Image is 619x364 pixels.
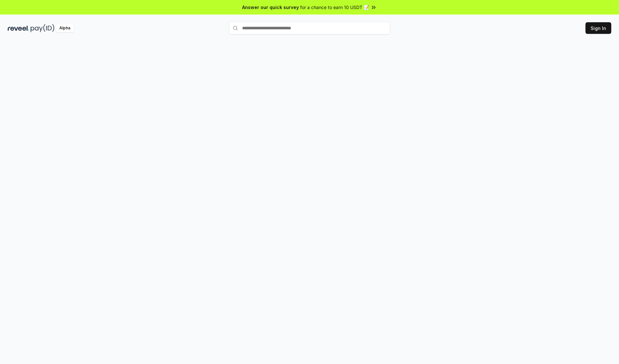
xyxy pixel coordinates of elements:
span: Answer our quick survey [242,4,299,11]
button: Sign In [585,22,611,34]
div: Alpha [56,24,74,32]
span: for a chance to earn 10 USDT 📝 [300,4,369,11]
img: pay_id [31,24,54,32]
img: reveel_dark [8,24,29,32]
